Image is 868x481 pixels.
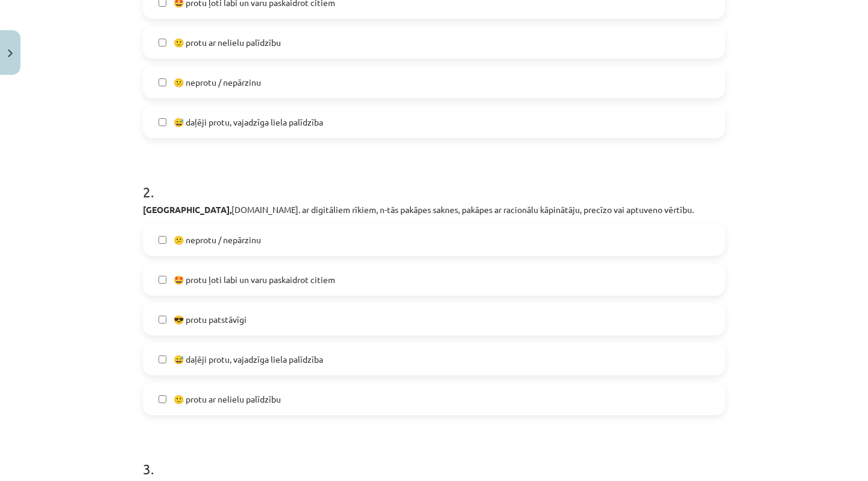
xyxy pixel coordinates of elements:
[8,49,13,57] img: icon-close-lesson-0947bae3869378f0d4975bcd49f059093ad1ed9edebbc8119c70593378902aed.svg
[143,439,725,477] h1: 3 .
[159,276,166,284] input: 🤩 protu ļoti labi un varu paskaidrot citiem
[159,39,166,46] input: 🙂 protu ar nelielu palīdzību
[174,273,335,286] span: 🤩 protu ļoti labi un varu paskaidrot citiem
[174,76,261,89] span: 😕 neprotu / nepārzinu
[159,78,166,86] input: 😕 neprotu / nepārzinu
[174,116,323,129] span: 😅 daļēji protu, vajadzīga liela palīdzība
[143,204,231,215] b: [GEOGRAPHIC_DATA],
[174,313,247,326] span: 😎 protu patstāvīgi
[143,203,725,216] p: [DOMAIN_NAME]. ar digitāliem rīkiem, n-tās pakāpes saknes, pakāpes ar racionālu kāpinātāju, precī...
[174,36,281,49] span: 🙂 protu ar nelielu palīdzību
[159,316,166,323] input: 😎 protu patstāvīgi
[159,118,166,126] input: 😅 daļēji protu, vajadzīga liela palīdzība
[159,395,166,403] input: 🙂 protu ar nelielu palīdzību
[174,353,323,366] span: 😅 daļēji protu, vajadzīga liela palīdzība
[159,355,166,363] input: 😅 daļēji protu, vajadzīga liela palīdzība
[159,236,166,244] input: 😕 neprotu / nepārzinu
[174,393,281,406] span: 🙂 protu ar nelielu palīdzību
[143,162,725,200] h1: 2 .
[174,234,261,246] span: 😕 neprotu / nepārzinu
